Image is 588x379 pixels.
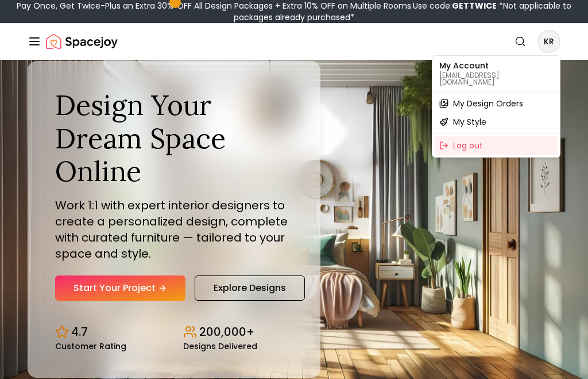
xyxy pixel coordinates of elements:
span: My Style [453,116,486,128]
span: My Design Orders [453,98,523,109]
p: My Account [439,62,553,70]
a: My Design Orders [435,94,558,113]
a: My Style [435,113,558,131]
p: [EMAIL_ADDRESS][DOMAIN_NAME] [439,72,553,86]
div: Log out [435,136,558,155]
